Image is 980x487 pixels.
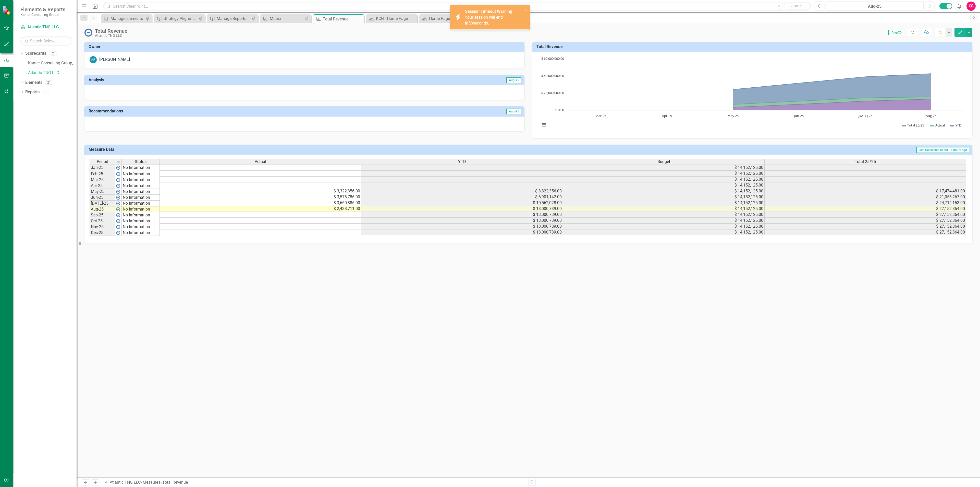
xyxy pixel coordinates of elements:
div: Manage Reports [217,15,250,22]
a: Manage Elements [102,15,144,22]
td: No Information [122,195,160,201]
td: $ 21,053,267.00 [765,194,966,200]
span: Search [791,4,802,8]
span: Status [135,159,146,164]
span: Period [97,159,108,164]
text: May-25 [728,113,739,118]
td: $ 14,152,125.00 [563,171,765,177]
img: wPkqUstsMhMTgAAAABJRU5ErkJggg== [116,201,120,205]
text: Aug-25 [926,113,936,118]
td: $ 27,152,864.00 [765,229,966,235]
text: Mar-25 [595,113,606,118]
td: $ 3,660,886.00 [160,200,361,206]
td: $ 27,152,864.00 [765,224,966,229]
svg: Interactive chart [537,56,967,133]
td: $ 14,152,125.00 [563,224,765,229]
td: $ 13,000,739.00 [361,212,563,218]
td: $ 10,562,028.00 [361,200,563,206]
td: No Information [122,224,160,230]
td: Oct-25 [90,218,115,224]
div: [PERSON_NAME] [99,57,130,63]
td: No Information [122,183,160,189]
a: Manage Reports [208,15,250,22]
td: No Information [122,218,160,224]
td: $ 13,000,739.00 [361,229,563,235]
span: Actual [255,159,266,164]
td: No Information [122,189,160,195]
td: $ 17,474,481.00 [765,188,966,194]
a: Kanter Consulting Group, CPAs & Advisors [28,60,77,66]
span: YTD [458,159,466,164]
div: Matrix [270,15,303,22]
div: Total Revenue [162,480,188,485]
a: Matrix [261,15,303,22]
strong: Session Timeout Warning [465,9,512,14]
img: wPkqUstsMhMTgAAAABJRU5ErkJggg== [116,184,120,188]
td: $ 27,152,864.00 [765,206,966,212]
td: $ 14,152,125.00 [563,188,765,194]
a: Scorecards [25,51,46,56]
div: Aug-25 [827,3,922,9]
button: Show YTD [950,123,962,127]
div: Chart. Highcharts interactive chart. [537,56,967,133]
td: $ 14,152,125.00 [563,229,765,235]
input: Search Below... [20,37,71,45]
td: Mar-25 [90,177,115,183]
img: wPkqUstsMhMTgAAAABJRU5ErkJggg== [116,207,120,211]
td: $ 14,152,125.00 [563,165,765,171]
text: Apr-25 [662,113,672,118]
img: No Information [84,28,92,37]
img: wPkqUstsMhMTgAAAABJRU5ErkJggg== [116,166,120,170]
span: 58 [468,21,473,26]
button: Show Actual [930,123,945,127]
div: Strategy Alignment Report [164,15,197,22]
td: Dec-25 [90,230,115,236]
span: Aug-25 [506,109,521,114]
a: Atlantic TNG LLC [110,480,141,485]
div: Atlantic TNG LLC [95,34,127,38]
td: No Information [122,165,160,171]
span: Elements & Reports [20,6,65,13]
span: Budget [657,159,670,164]
td: No Information [122,201,160,206]
td: No Information [122,206,160,212]
a: Measures [143,480,160,485]
td: No Information [122,171,160,177]
td: No Information [122,212,160,218]
img: wPkqUstsMhMTgAAAABJRU5ErkJggg== [116,195,120,200]
td: Nov-25 [90,224,115,230]
a: Reports [25,89,40,95]
a: Strategy Alignment Report [155,15,197,22]
td: $ 3,322,356.00 [160,188,361,194]
h3: Recommendations [89,109,384,113]
img: wPkqUstsMhMTgAAAABJRU5ErkJggg== [116,190,120,194]
button: Show Total 25/25 [902,123,924,127]
text: $ 20,000,000.00 [541,90,564,95]
a: Elements [25,80,42,86]
span: Last Calculated about 16 hours ago [916,147,969,153]
button: CS [966,2,976,11]
input: Search ClearPoint... [103,2,811,11]
div: KCG - Home Page [376,15,416,22]
div: HF [90,56,97,63]
div: Manage Elements [111,15,144,22]
text: [DATE]-25 [858,113,872,118]
td: No Information [122,230,160,236]
text: $ 40,000,000.00 [541,73,564,78]
div: 6 [42,90,50,94]
td: Apr-25 [90,183,115,189]
td: Jun-25 [90,195,115,201]
td: $ 27,152,864.00 [765,212,966,218]
td: Sep-25 [90,212,115,218]
button: close [524,7,528,13]
span: Total 25/25 [855,159,876,164]
a: KCG - Home Page [367,15,416,22]
td: $ 14,152,125.00 [563,182,765,188]
img: wPkqUstsMhMTgAAAABJRU5ErkJggg== [116,219,120,223]
td: $ 13,000,739.00 [361,218,563,224]
small: Kanter Consulting Group [20,13,65,17]
img: wPkqUstsMhMTgAAAABJRU5ErkJggg== [116,213,120,217]
td: $ 6,901,142.00 [361,194,563,200]
h3: Analysis [89,78,302,82]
